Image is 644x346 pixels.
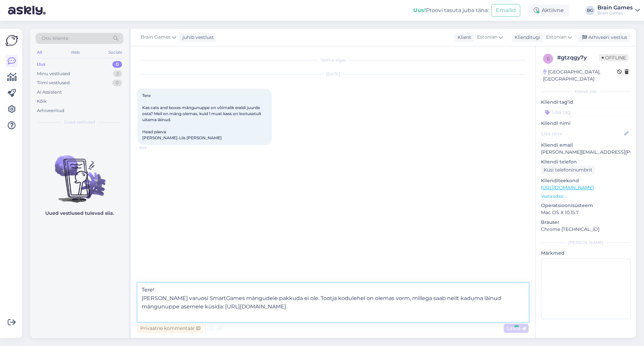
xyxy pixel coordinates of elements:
p: Kliendi telefon [541,158,631,165]
div: Minu vestlused [37,70,70,77]
p: Kliendi nimi [541,120,631,127]
div: Arhiveeritud [37,107,64,114]
div: [GEOGRAPHIC_DATA], [GEOGRAPHIC_DATA] [543,68,617,83]
div: AI Assistent [37,89,62,96]
div: Vestlus algas [138,57,529,63]
p: Klienditeekond [541,177,631,184]
div: All [36,48,43,57]
span: Estonian [477,34,497,41]
div: [PERSON_NAME] [541,240,631,246]
p: Mac OS X 10.15.7 [541,209,631,216]
p: [PERSON_NAME][EMAIL_ADDRESS][PERSON_NAME][DOMAIN_NAME] [541,149,631,156]
div: Kõik [37,98,47,105]
div: 0 [112,80,122,86]
div: Socials [107,48,123,57]
div: Küsi telefoninumbrit [541,165,595,175]
a: Brain GamesBrain Games [597,5,640,16]
p: Operatsioonisüsteem [541,202,631,209]
p: Märkmed [541,250,631,257]
div: Brain Games [597,5,633,10]
p: Kliendi email [541,142,631,149]
p: Vaata edasi ... [541,193,631,199]
div: # gtzqgy7y [557,54,599,62]
div: [DATE] [138,71,529,77]
div: Proovi tasuta juba täna: [413,6,489,14]
div: Web [69,48,81,57]
span: 8:03 [140,145,165,150]
span: Tere Kas cats and boxes mängunuppe on võimalik eraldi juurde osta? Meil on mäng olemas, kuid 1 mu... [142,93,262,140]
span: Estonian [546,34,567,41]
div: Klient [455,34,471,41]
div: Uus [37,61,46,68]
button: Emailid [491,4,520,17]
img: Askly Logo [5,34,18,47]
a: [URL][DOMAIN_NAME] [541,185,594,191]
p: Kliendi tag'id [541,99,631,106]
p: Brauser [541,219,631,226]
div: BG [585,6,595,15]
div: Arhiveeri vestlus [578,33,630,42]
div: juhib vestlust [180,34,214,41]
span: Offline [599,54,629,61]
div: 2 [113,70,122,77]
div: Tiimi vestlused [37,80,70,86]
input: Lisa tag [541,107,631,117]
span: g [547,56,550,61]
b: Uus! [413,7,426,13]
p: Chrome [TECHNICAL_ID] [541,226,631,233]
div: Klienditugi [512,34,540,41]
span: Brain Games [141,34,171,41]
div: 0 [112,61,122,68]
div: Kliendi info [541,89,631,95]
input: Lisa nimi [541,130,623,137]
img: No chats [30,143,129,204]
div: Aktiivne [528,4,569,16]
p: Uued vestlused tulevad siia. [45,210,114,217]
span: Uued vestlused [64,119,95,125]
div: Brain Games [597,10,633,16]
span: Otsi kliente [42,35,68,42]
